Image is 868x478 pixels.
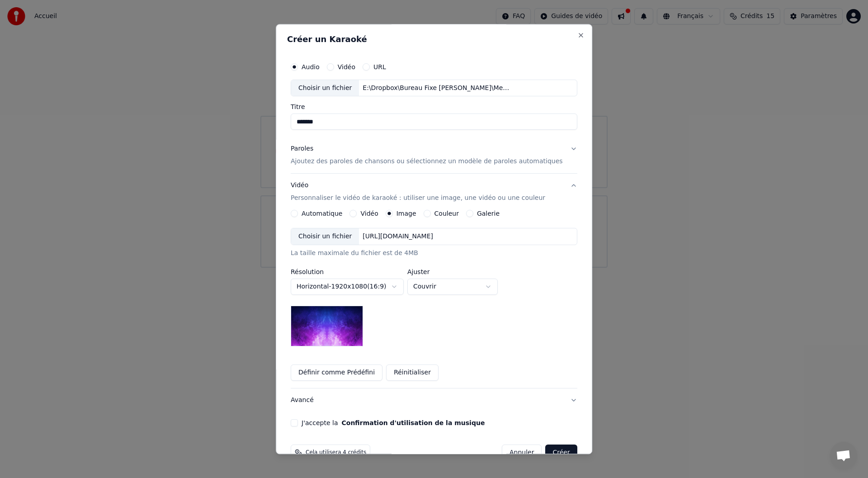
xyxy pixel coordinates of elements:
[291,229,359,245] div: Choisir un fichier
[359,232,437,241] div: [URL][DOMAIN_NAME]
[502,445,542,461] button: Annuler
[291,104,577,110] label: Titre
[291,194,545,203] p: Personnaliser le vidéo de karaoké : utiliser une image, une vidéo ou une couleur
[396,211,416,217] label: Image
[302,420,485,426] label: J'accepte la
[434,211,459,217] label: Couleur
[291,365,382,381] button: Définir comme Prédéfini
[302,211,342,217] label: Automatique
[291,210,577,388] div: VidéoPersonnaliser le vidéo de karaoké : utiliser une image, une vidéo ou une couleur
[291,249,577,258] div: La taille maximale du fichier est de 4MB
[361,211,378,217] label: Vidéo
[291,181,545,203] div: Vidéo
[291,269,404,275] label: Résolution
[386,365,439,381] button: Réinitialiser
[342,420,485,426] button: J'accepte la
[291,174,577,210] button: VidéoPersonnaliser le vidéo de karaoké : utiliser une image, une vidéo ou une couleur
[407,269,498,275] label: Ajuster
[546,445,577,461] button: Créer
[306,450,366,457] span: Cela utilisera 4 crédits
[291,145,313,154] div: Paroles
[291,80,359,96] div: Choisir un fichier
[291,389,577,412] button: Avancé
[287,35,581,43] h2: Créer un Karaoké
[291,137,577,174] button: ParolesAjoutez des paroles de chansons ou sélectionnez un modèle de paroles automatiques
[477,211,500,217] label: Galerie
[302,64,320,70] label: Audio
[359,84,513,93] div: E:\Dropbox\Bureau Fixe [PERSON_NAME]\Merci la vie pour Pape\Musique.mp3
[291,157,563,166] p: Ajoutez des paroles de chansons ou sélectionnez un modèle de paroles automatiques
[373,64,386,70] label: URL
[338,64,355,70] label: Vidéo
